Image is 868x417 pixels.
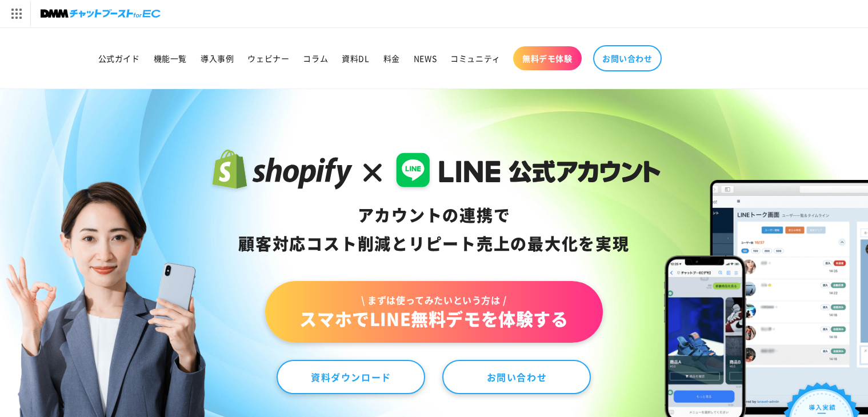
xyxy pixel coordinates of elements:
span: 公式ガイド [98,53,140,63]
a: 機能一覧 [147,46,194,70]
a: お問い合わせ [593,45,662,71]
a: \ まずは使ってみたいという方は /スマホでLINE無料デモを体験する [265,281,602,343]
a: 資料DL [335,46,376,70]
span: 料金 [383,53,400,63]
a: 料金 [377,46,407,70]
span: コラム [303,53,328,63]
a: ウェビナー [241,46,296,70]
span: 導入事例 [201,53,234,63]
span: ウェビナー [247,53,289,63]
span: 機能一覧 [154,53,187,63]
div: アカウントの連携で 顧客対応コスト削減と リピート売上の 最大化を実現 [207,201,661,258]
a: 導入事例 [194,46,241,70]
span: 無料デモ体験 [522,53,573,63]
a: 資料ダウンロード [277,360,425,394]
span: NEWS [414,53,437,63]
a: 公式ガイド [91,46,147,70]
a: お問い合わせ [442,360,591,394]
img: サービス [2,2,30,26]
span: \ まずは使ってみたいという方は / [299,294,568,306]
span: 資料DL [342,53,369,63]
a: コミュニティ [443,46,507,70]
a: NEWS [407,46,443,70]
a: コラム [296,46,335,70]
img: チャットブーストforEC [41,6,161,22]
a: 無料デモ体験 [513,46,582,70]
span: コミュニティ [450,53,501,63]
span: お問い合わせ [602,53,653,63]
